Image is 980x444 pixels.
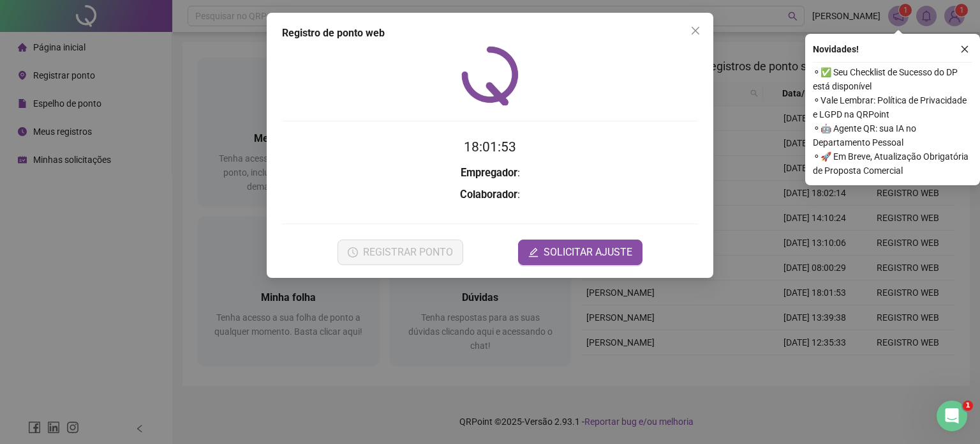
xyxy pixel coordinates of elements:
[937,401,967,431] iframe: Intercom live chat
[813,149,972,178] span: ⚬ 🚀 Em Breve, Atualização Obrigatória de Proposta Comercial
[544,245,632,260] span: SOLICITAR AJUSTE
[960,45,969,54] span: close
[690,26,701,36] span: close
[963,401,973,411] span: 1
[461,167,517,179] strong: Empregador
[813,42,859,56] span: Novidades !
[813,65,972,93] span: ⚬ ✅ Seu Checklist de Sucesso do DP está disponível
[813,93,972,121] span: ⚬ Vale Lembrar: Política de Privacidade e LGPD na QRPoint
[528,247,538,257] span: edit
[282,26,698,41] div: Registro de ponto web
[460,188,517,201] strong: Colaborador
[282,187,698,203] h3: :
[813,121,972,149] span: ⚬ 🤖 Agente QR: sua IA no Departamento Pessoal
[282,165,698,181] h3: :
[518,240,642,265] button: editSOLICITAR AJUSTE
[685,20,706,41] button: Close
[461,46,519,105] img: QRPoint
[464,139,516,155] time: 18:01:53
[338,240,463,265] button: REGISTRAR PONTO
